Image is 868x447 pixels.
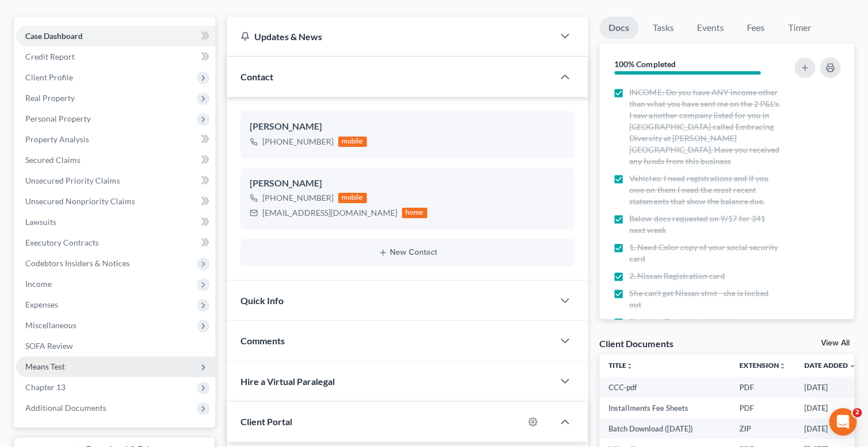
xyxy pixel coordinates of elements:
[25,258,130,268] span: Codebtors Insiders & Notices
[25,341,73,351] span: SOFA Review
[25,93,75,103] span: Real Property
[599,337,673,349] div: Client Documents
[16,191,215,212] a: Unsecured Nonpriority Claims
[629,287,781,310] span: She can't get Nissan stmt - she is locked out
[599,398,730,418] td: Installments Fee Sheets
[16,150,215,170] a: Secured Claims
[25,196,135,206] span: Unsecured Nonpriority Claims
[25,31,83,41] span: Case Dashboard
[262,207,397,219] div: [EMAIL_ADDRESS][DOMAIN_NAME]
[25,279,52,289] span: Income
[25,382,65,392] span: Chapter 13
[241,335,285,346] span: Comments
[16,336,215,356] a: SOFA Review
[262,136,334,147] div: [PHONE_NUMBER]
[778,17,820,39] a: Timer
[626,363,633,370] i: unfold_more
[852,408,862,417] span: 2
[16,46,215,67] a: Credit Report
[687,17,733,39] a: Events
[250,177,565,191] div: [PERSON_NAME]
[804,361,856,370] a: Date Added expand_more
[16,212,215,232] a: Lawsuits
[25,52,75,61] span: Credit Report
[643,17,683,39] a: Tasks
[250,120,565,134] div: [PERSON_NAME]
[16,232,215,253] a: Executory Contracts
[730,398,795,418] td: PDF
[737,17,774,39] a: Fees
[614,59,675,69] strong: 100% Completed
[599,418,730,439] td: Batch Download ([DATE])
[241,416,292,427] span: Client Portal
[795,377,865,398] td: [DATE]
[609,361,633,370] a: Titleunfold_more
[730,418,795,439] td: ZIP
[241,71,273,82] span: Contact
[629,316,736,328] span: Exclusive Travel closed in July
[795,398,865,418] td: [DATE]
[16,170,215,191] a: Unsecured Priority Claims
[629,213,781,236] span: Below docs requested on 9/17 for 341 next week
[779,363,786,370] i: unfold_more
[241,30,540,42] div: Updates & News
[629,242,781,265] span: 1. Need Color copy of your social security card
[241,295,284,306] span: Quick Info
[25,238,99,247] span: Executory Contracts
[402,208,427,218] div: home
[739,361,786,370] a: Extensionunfold_more
[25,362,65,371] span: Means Test
[25,403,106,413] span: Additional Documents
[25,134,89,144] span: Property Analysis
[25,114,91,123] span: Personal Property
[629,270,724,282] span: 2. Nissan Registration card
[849,363,856,370] i: expand_more
[599,17,638,39] a: Docs
[338,137,367,147] div: mobile
[25,320,76,330] span: Miscellaneous
[25,300,58,309] span: Expenses
[241,376,335,387] span: Hire a Virtual Paralegal
[629,87,781,167] span: INCOME: Do you have ANY income other than what you have sent me on the 2 P&L's. I saw another com...
[25,155,80,165] span: Secured Claims
[25,72,73,82] span: Client Profile
[599,377,730,398] td: CCC-pdf
[629,173,781,207] span: Vehicles: I need registrations and if you owe on them I need the most recent statements that show...
[795,418,865,439] td: [DATE]
[16,129,215,150] a: Property Analysis
[250,248,565,257] button: New Contact
[25,217,56,227] span: Lawsuits
[829,408,857,436] iframe: Intercom live chat
[730,377,795,398] td: PDF
[821,339,850,347] a: View All
[262,192,334,204] div: [PHONE_NUMBER]
[16,26,215,46] a: Case Dashboard
[338,193,367,203] div: mobile
[25,176,120,185] span: Unsecured Priority Claims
